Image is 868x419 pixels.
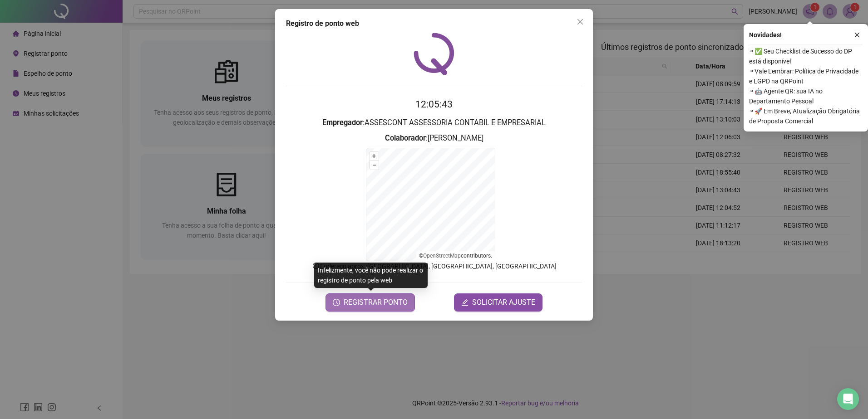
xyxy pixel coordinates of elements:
[325,293,415,312] button: REGISTRAR PONTO
[749,46,863,66] span: ⚬ ✅ Seu Checklist de Sucesso do DP está disponível
[461,299,469,306] span: edit
[573,15,587,29] button: Close
[454,293,542,312] button: editSOLICITAR AJUSTE
[286,117,582,129] h3: : ASSESCONT ASSESSORIA CONTABIL E EMPRESARIAL
[286,18,582,29] div: Registro de ponto web
[577,18,584,25] span: close
[415,99,453,110] time: 12:05:43
[286,261,582,271] p: Endereço aprox. : [GEOGRAPHIC_DATA], [GEOGRAPHIC_DATA], [GEOGRAPHIC_DATA]
[749,86,863,106] span: ⚬ 🤖 Agente QR: sua IA no Departamento Pessoal
[419,253,492,259] li: © contributors.
[314,263,428,288] div: Infelizmente, você não pode realizar o registro de ponto pela web
[286,132,582,144] h3: : [PERSON_NAME]
[370,152,379,161] button: +
[333,299,340,306] span: clock-circle
[312,262,320,270] span: info-circle
[344,297,408,308] span: REGISTRAR PONTO
[370,161,379,170] button: –
[749,30,782,40] span: Novidades !
[322,118,363,127] strong: Empregador
[472,297,535,308] span: SOLICITAR AJUSTE
[749,66,863,86] span: ⚬ Vale Lembrar: Política de Privacidade e LGPD na QRPoint
[414,33,454,75] img: QRPoint
[385,134,426,142] strong: Colaborador
[854,32,860,38] span: close
[837,388,859,410] div: Open Intercom Messenger
[749,106,863,126] span: ⚬ 🚀 Em Breve, Atualização Obrigatória de Proposta Comercial
[423,253,461,259] a: OpenStreetMap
